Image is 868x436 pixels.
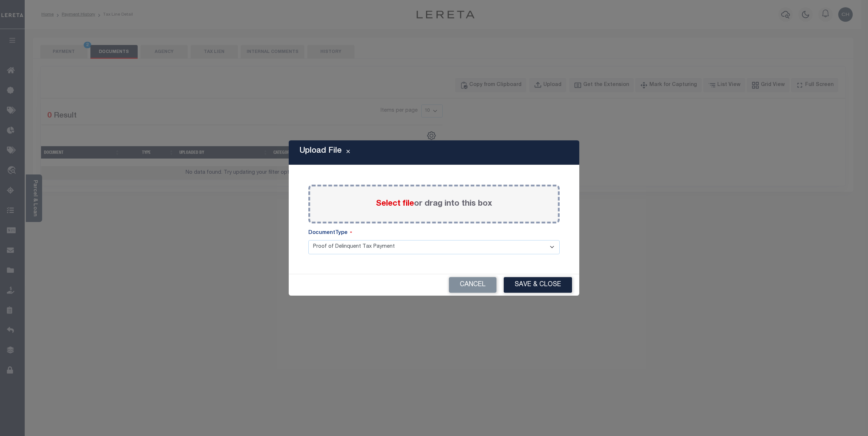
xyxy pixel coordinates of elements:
[376,198,492,210] label: or drag into this box
[342,148,354,157] button: Close
[376,200,414,208] span: Select file
[449,277,496,293] button: Cancel
[504,277,572,293] button: Save & Close
[300,146,342,156] h5: Upload File
[308,229,352,237] label: DocumentType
